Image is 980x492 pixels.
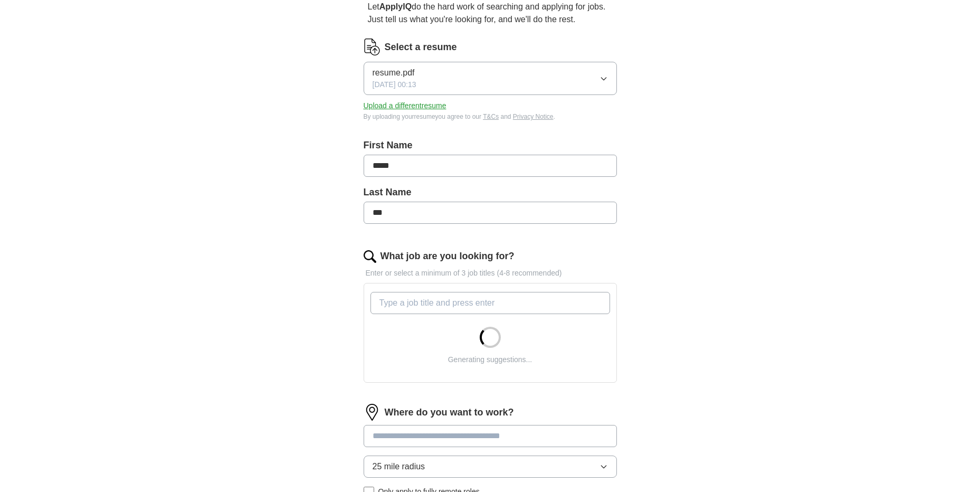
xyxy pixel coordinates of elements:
span: 25 mile radius [373,460,425,473]
a: T&Cs [483,113,499,120]
div: By uploading your resume you agree to our and . [364,112,617,121]
a: Privacy Notice [513,113,554,120]
img: CV Icon [364,39,380,55]
p: Enter or select a minimum of 3 job titles (4-8 recommended) [364,268,617,279]
strong: ApplyIQ [379,2,412,11]
div: Generating suggestions... [448,354,532,365]
label: First Name [364,138,617,153]
span: resume.pdf [373,67,415,79]
label: Select a resume [385,40,457,54]
img: location.png [364,404,380,421]
span: [DATE] 00:13 [373,79,416,90]
button: resume.pdf[DATE] 00:13 [364,62,617,95]
label: Last Name [364,185,617,200]
label: What job are you looking for? [380,249,515,263]
img: search.png [364,250,376,263]
button: Upload a differentresume [364,100,446,111]
label: Where do you want to work? [385,405,514,420]
input: Type a job title and press enter [370,292,610,314]
button: 25 mile radius [364,456,617,478]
